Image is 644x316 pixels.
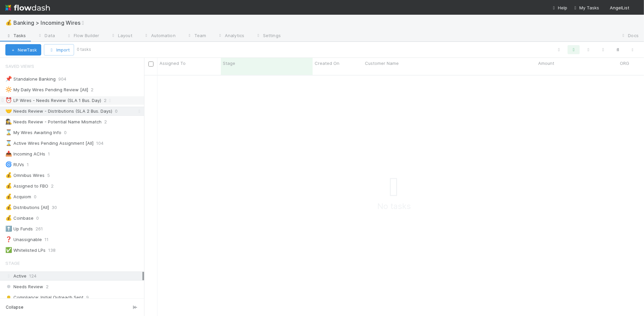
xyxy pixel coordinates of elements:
[5,225,33,233] div: Up Funds
[5,182,48,190] div: Assigned to FBO
[5,76,12,82] span: 📌
[91,86,100,94] span: 2
[31,31,60,41] a: Data
[5,86,88,94] div: My Daily Wires Pending Review [All]
[64,128,73,137] span: 0
[5,194,12,199] span: 💰
[5,272,142,280] div: Active
[5,283,43,291] span: Needs Review
[5,214,34,222] div: Coinbase
[223,60,235,67] span: Stage
[610,5,629,10] span: AngelList
[60,31,105,41] a: Flow Builder
[211,31,250,41] a: Analytics
[105,31,138,41] a: Layout
[250,31,286,41] a: Settings
[5,293,83,302] span: Compliance: Initial Outreach Sent
[5,20,12,25] span: 💰
[46,283,49,291] span: 2
[315,60,339,67] span: Created On
[181,31,211,41] a: Team
[48,150,57,158] span: 1
[5,247,12,253] span: ✅
[573,4,599,11] a: My Tasks
[365,60,399,67] span: Customer Name
[138,31,181,41] a: Automation
[5,118,102,126] div: Needs Review - Potential Name Mismatch
[5,108,12,114] span: 🤝
[5,226,12,231] span: ⬆️
[115,107,124,115] span: 0
[5,87,12,92] span: 🔆
[5,97,12,103] span: ⏰
[36,214,46,222] span: 0
[96,139,110,147] span: 104
[45,235,55,244] span: 11
[5,107,112,115] div: Needs Review - Distributions (SLA 2 Bus. Days)
[52,203,64,212] span: 30
[5,140,12,146] span: ⌛
[13,19,90,26] span: Banking > Incoming Wires
[48,246,62,254] span: 138
[5,75,56,83] div: Standalone Banking
[5,60,34,73] span: Saved Views
[5,139,93,147] div: Active Wires Pending Assignment [All]
[148,62,153,67] input: Toggle All Rows Selected
[47,171,57,180] span: 5
[44,44,74,56] button: Import
[5,236,12,242] span: ❓
[58,75,73,83] span: 904
[551,4,567,11] div: Help
[51,182,60,190] span: 2
[632,5,639,11] img: avatar_eacbd5bb-7590-4455-a9e9-12dcb5674423.png
[5,246,46,254] div: Whitelisted LPs
[5,96,101,105] div: LP Wires - Needs Review (SLA 1 Bus. Day)
[36,225,50,233] span: 261
[5,2,50,13] img: logo-inverted-e16ddd16eac7371096b0.svg
[104,118,114,126] span: 2
[29,273,37,279] span: 124
[5,32,26,39] span: Tasks
[66,32,99,39] span: Flow Builder
[573,5,599,10] span: My Tasks
[159,60,186,67] span: Assigned To
[5,171,45,180] div: Omnibus Wires
[5,119,12,124] span: 🕵️‍♀️
[5,151,12,156] span: 📥
[5,172,12,178] span: 💰
[5,235,42,244] div: Unassignable
[5,193,31,201] div: Acquiom
[5,162,12,167] span: 🌀
[104,96,113,105] span: 2
[86,293,89,302] span: 9
[5,203,49,212] div: Distributions [All]
[34,193,43,201] span: 0
[5,256,20,270] span: Stage
[5,183,12,189] span: 💰
[6,304,23,310] span: Collapse
[538,60,554,67] span: Amount
[5,161,24,169] div: RUVs
[5,215,12,221] span: 💰
[5,44,41,56] button: NewTask
[5,150,45,158] div: Incoming ACHs
[620,60,629,67] span: ORG
[615,31,644,41] a: Docs
[5,204,12,210] span: 💰
[5,129,12,135] span: ⌛
[77,46,91,52] small: 0 tasks
[5,128,61,137] div: My Wires Awaiting Info
[27,161,36,169] span: 1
